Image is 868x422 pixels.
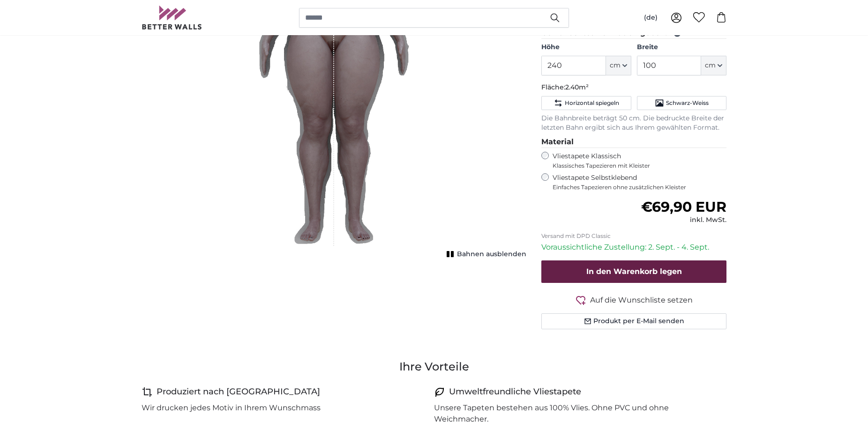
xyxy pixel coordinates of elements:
p: Versand mit DPD Classic [541,232,726,240]
span: Schwarz-Weiss [666,99,709,107]
button: cm [606,56,631,75]
button: Produkt per E-Mail senden [541,313,726,329]
label: Vliestapete Klassisch [553,152,718,170]
button: Auf die Wunschliste setzen [541,294,726,306]
button: Horizontal spiegeln [541,96,631,110]
p: Fläche: [541,83,726,92]
span: Bahnen ausblenden [457,250,526,259]
button: Bahnen ausblenden [444,248,526,261]
h4: Produziert nach [GEOGRAPHIC_DATA] [157,385,320,399]
label: Höhe [541,43,631,52]
p: Die Bahnbreite beträgt 50 cm. Die bedruckte Breite der letzten Bahn ergibt sich aus Ihrem gewählt... [541,114,726,133]
span: Einfaches Tapezieren ohne zusätzlichen Kleister [553,184,726,191]
h3: Ihre Vorteile [142,359,726,374]
span: Horizontal spiegeln [565,99,619,107]
span: cm [705,61,716,70]
span: cm [610,61,621,70]
p: Wir drucken jedes Motiv in Ihrem Wunschmass [142,402,321,414]
label: Vliestapete Selbstklebend [553,173,726,191]
p: Voraussichtliche Zustellung: 2. Sept. - 4. Sept. [541,242,726,253]
button: cm [701,56,726,75]
h4: Umweltfreundliche Vliestapete [449,385,581,399]
img: Betterwalls [142,6,202,30]
span: €69,90 EUR [641,198,726,215]
div: inkl. MwSt. [641,215,726,225]
span: Auf die Wunschliste setzen [590,295,693,306]
label: Breite [637,43,726,52]
button: (de) [636,9,665,26]
span: In den Warenkorb legen [586,267,682,276]
legend: Material [541,136,726,148]
span: 2.40m² [565,83,589,91]
button: In den Warenkorb legen [541,260,726,283]
span: Klassisches Tapezieren mit Kleister [553,162,718,170]
button: Schwarz-Weiss [637,96,726,110]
